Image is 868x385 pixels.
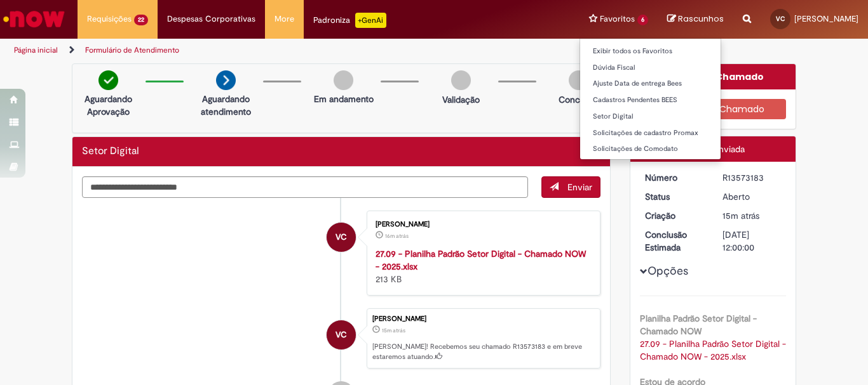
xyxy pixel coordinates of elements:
[667,13,724,25] a: Rascunhos
[722,210,759,221] span: 15m atrás
[313,13,386,28] div: Padroniza
[82,308,600,369] li: Vivian de Oliveira Costa
[376,248,586,272] a: 27.09 - Planilha Padrão Setor Digital - Chamado NOW - 2025.xlsx
[376,221,587,228] div: [PERSON_NAME]
[10,39,569,62] ul: Trilhas de página
[580,61,721,75] a: Dúvida Fiscal
[134,15,148,25] span: 22
[580,126,721,140] a: Solicitações de cadastro Promax
[567,181,592,193] span: Enviar
[87,13,132,25] span: Requisições
[85,45,179,55] a: Formulário de Atendimento
[14,45,58,55] a: Página inicial
[372,315,593,323] div: [PERSON_NAME]
[327,223,356,252] div: Vivian de Oliveira Costa
[580,142,721,156] a: Solicitações de Comodato
[372,342,593,362] p: [PERSON_NAME]! Recebemos seu chamado R13573183 e em breve estaremos atuando.
[722,190,782,203] div: Aberto
[451,70,471,90] img: img-circle-grey.png
[385,232,409,240] time: 27/09/2025 15:21:30
[1,6,67,32] img: ServiceNow
[640,338,789,362] a: Download de 27.09 - Planilha Padrão Setor Digital - Chamado NOW - 2025.xlsx
[580,77,721,91] a: Ajuste Data de entrega Bees
[327,320,356,349] div: Vivian de Oliveira Costa
[355,13,386,28] p: +GenAi
[635,171,714,184] dt: Número
[382,327,405,334] span: 15m atrás
[635,228,714,254] dt: Conclusão Estimada
[82,146,139,157] h2: Setor Digital Histórico de tíquete
[580,110,721,124] a: Setor Digital
[722,210,759,221] time: 27/09/2025 15:21:46
[722,228,782,254] div: [DATE] 12:00:00
[195,93,257,118] p: Aguardando atendimento
[559,93,599,106] p: Concluído
[382,327,405,334] time: 27/09/2025 15:21:46
[376,247,587,285] div: 213 KB
[722,209,782,222] div: 27/09/2025 15:21:46
[640,313,757,337] b: Planilha Padrão Setor Digital - Chamado NOW
[314,93,374,105] p: Em andamento
[635,190,714,203] dt: Status
[442,93,480,106] p: Validação
[541,176,600,198] button: Enviar
[216,70,236,90] img: arrow-next.png
[580,44,721,58] a: Exibir todos os Favoritos
[336,222,347,252] span: VC
[334,70,353,90] img: img-circle-grey.png
[580,38,721,160] ul: Favoritos
[167,13,255,25] span: Despesas Corporativas
[600,13,635,25] span: Favoritos
[776,15,785,23] span: VC
[98,70,118,90] img: check-circle-green.png
[722,171,782,184] div: R13573183
[637,15,648,25] span: 6
[580,93,721,107] a: Cadastros Pendentes BEES
[385,232,409,240] span: 16m atrás
[82,176,528,198] textarea: Digite sua mensagem aqui...
[336,320,347,350] span: VC
[78,93,139,118] p: Aguardando Aprovação
[678,13,724,25] span: Rascunhos
[635,209,714,222] dt: Criação
[569,70,588,90] img: img-circle-grey.png
[275,13,294,25] span: More
[794,13,858,24] span: [PERSON_NAME]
